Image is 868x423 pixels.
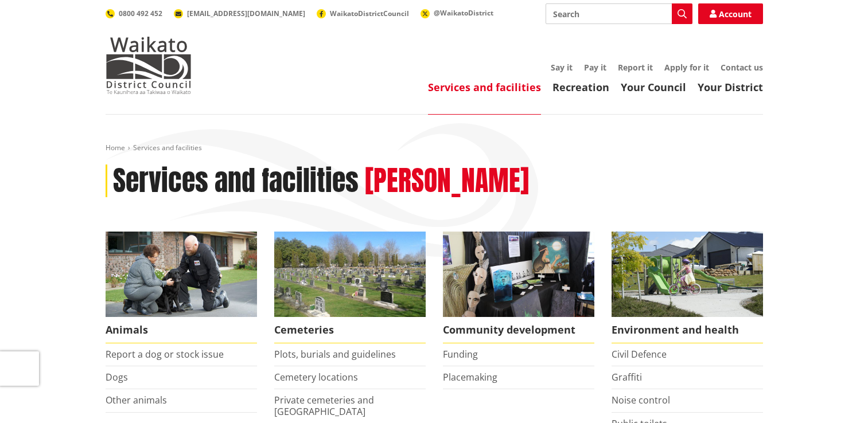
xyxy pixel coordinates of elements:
[428,80,541,94] a: Services and facilities
[317,9,409,18] a: WaikatoDistrictCouncil
[443,232,594,343] a: Matariki Travelling Suitcase Art Exhibition Community development
[133,143,202,152] span: Services and facilities
[552,80,609,94] a: Recreation
[698,80,763,94] a: Your District
[584,62,606,73] a: Pay it
[621,80,686,94] a: Your Council
[443,317,594,343] span: Community development
[421,8,493,18] a: @WaikatoDistrict
[174,9,305,18] a: [EMAIL_ADDRESS][DOMAIN_NAME]
[106,317,257,343] span: Animals
[434,8,493,18] span: @WaikatoDistrict
[106,232,257,317] img: Animal Control
[274,232,426,317] img: Huntly Cemetery
[187,9,305,18] span: [EMAIL_ADDRESS][DOMAIN_NAME]
[106,232,257,343] a: Waikato District Council Animal Control team Animals
[612,371,642,383] a: Graffiti
[106,371,128,383] a: Dogs
[612,317,763,343] span: Environment and health
[106,9,162,18] a: 0800 492 452
[274,371,358,383] a: Cemetery locations
[330,9,409,18] span: WaikatoDistrictCouncil
[106,143,763,153] nav: breadcrumb
[274,317,426,343] span: Cemeteries
[443,348,478,361] a: Funding
[274,394,374,417] a: Private cemeteries and [GEOGRAPHIC_DATA]
[546,3,692,24] input: Search input
[106,348,224,361] a: Report a dog or stock issue
[443,232,594,317] img: Matariki Travelling Suitcase Art Exhibition
[113,164,359,198] h1: Services and facilities
[612,394,670,406] a: Noise control
[721,62,763,73] a: Contact us
[612,232,763,343] a: New housing in Pokeno Environment and health
[274,232,426,343] a: Huntly Cemetery Cemeteries
[106,37,192,94] img: Waikato District Council - Te Kaunihera aa Takiwaa o Waikato
[443,371,497,383] a: Placemaking
[664,62,709,73] a: Apply for it
[618,62,653,73] a: Report it
[612,348,667,361] a: Civil Defence
[106,143,125,152] a: Home
[698,3,763,24] a: Account
[551,62,573,73] a: Say it
[612,232,763,317] img: New housing in Pokeno
[365,164,529,198] h2: [PERSON_NAME]
[106,394,167,406] a: Other animals
[274,348,396,361] a: Plots, burials and guidelines
[119,9,162,18] span: 0800 492 452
